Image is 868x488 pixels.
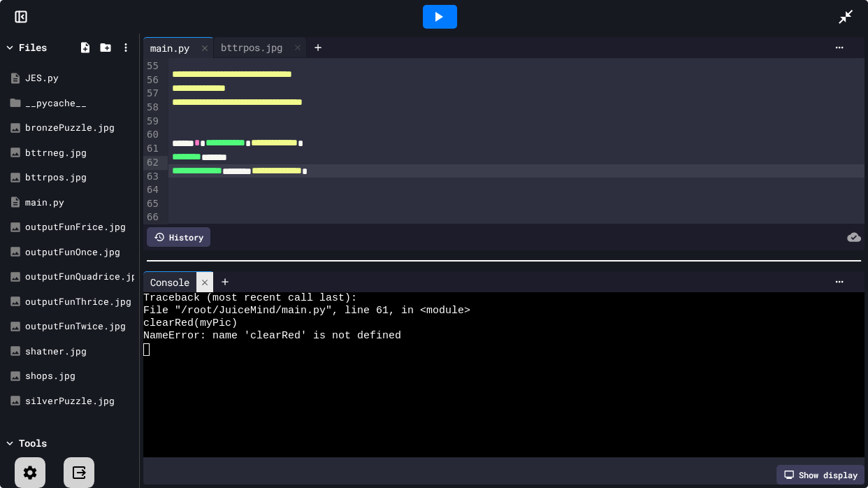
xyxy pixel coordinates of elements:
[143,292,357,305] span: Traceback (most recent call last):
[143,197,161,211] div: 65
[143,210,161,224] div: 66
[143,170,161,184] div: 63
[143,87,161,101] div: 57
[143,317,238,330] span: clearRed(myPic)
[143,128,161,142] div: 60
[143,142,161,156] div: 61
[143,73,161,87] div: 56
[147,227,210,247] div: History
[143,330,401,343] span: NameError: name 'clearRed' is not defined
[143,183,161,197] div: 64
[143,101,161,115] div: 58
[143,59,161,73] div: 55
[143,156,161,170] div: 62
[143,305,470,317] span: File "/root/JuiceMind/main.py", line 61, in <module>
[143,115,161,129] div: 59
[6,6,96,89] div: Chat with us now!Close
